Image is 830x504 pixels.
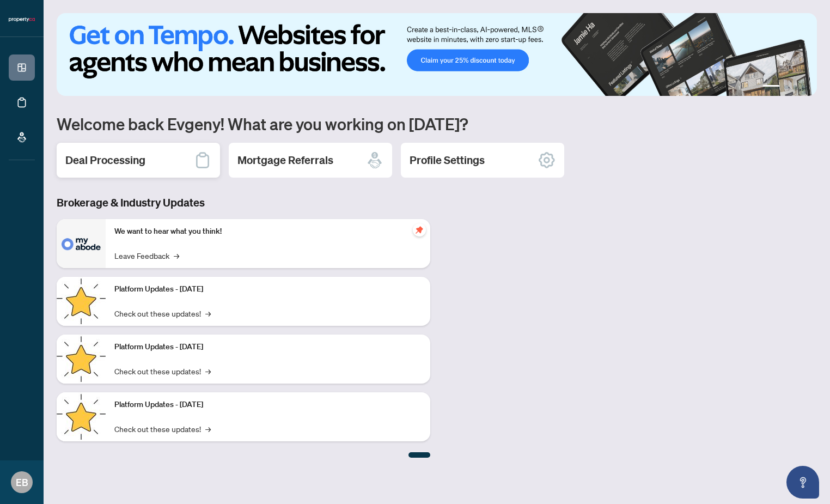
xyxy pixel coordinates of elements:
p: Platform Updates - [DATE] [114,341,422,353]
h1: Welcome back Evgeny! What are you working on [DATE]? [57,113,817,134]
span: pushpin [413,223,426,236]
span: → [205,423,211,435]
img: Platform Updates - July 8, 2025 [57,335,106,384]
img: Slide 0 [57,13,817,96]
h2: Profile Settings [410,153,485,168]
p: We want to hear what you think! [114,226,422,238]
span: → [205,365,211,377]
p: Platform Updates - [DATE] [114,283,422,295]
h3: Brokerage & Industry Updates [57,195,430,210]
a: Check out these updates!→ [114,307,211,319]
img: Platform Updates - July 21, 2025 [57,277,106,326]
h2: Deal Processing [65,153,145,168]
p: Platform Updates - [DATE] [114,399,422,411]
button: 2 [784,85,789,89]
button: 1 [762,85,780,89]
img: We want to hear what you think! [57,219,106,268]
span: EB [16,475,28,490]
button: 4 [802,85,806,89]
h2: Mortgage Referrals [237,153,333,168]
button: Open asap [786,466,819,499]
img: Platform Updates - June 23, 2025 [57,392,106,441]
a: Check out these updates!→ [114,423,211,435]
span: → [174,250,179,262]
a: Leave Feedback→ [114,250,179,262]
img: logo [9,16,35,23]
a: Check out these updates!→ [114,365,211,377]
span: → [205,307,211,319]
button: 3 [793,85,797,89]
